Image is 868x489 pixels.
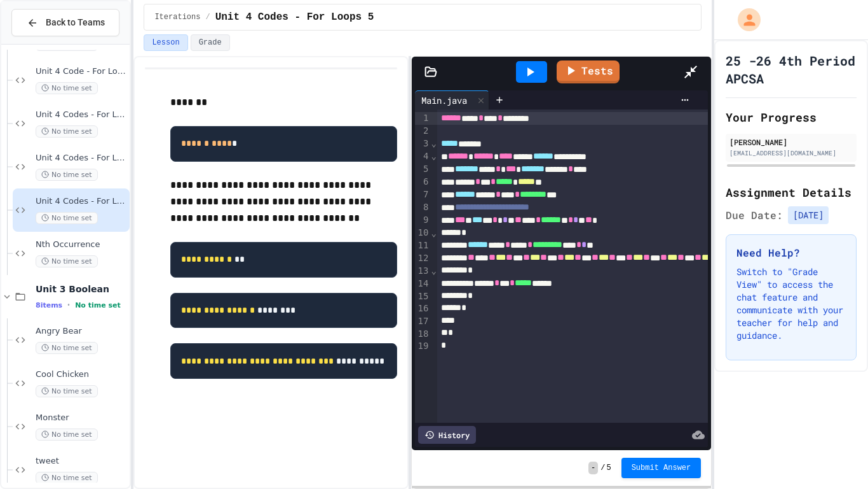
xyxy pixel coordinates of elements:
span: Unit 4 Codes - For Loops 5 [215,10,374,25]
span: No time set [36,82,98,94]
span: No time set [36,385,98,397]
button: Grade [191,34,230,51]
div: 12 [415,252,431,265]
div: My Account [724,5,764,34]
span: Monster [36,413,127,423]
span: 8 items [36,301,62,309]
span: No time set [36,472,98,484]
span: / [205,12,210,22]
div: 1 [415,112,431,125]
span: No time set [36,255,98,267]
span: Cool Chicken [36,369,127,380]
span: Unit 3 Boolean [36,283,127,295]
span: No time set [75,301,121,309]
span: Back to Teams [46,16,105,29]
div: 15 [415,290,431,303]
button: Back to Teams [11,9,119,36]
span: No time set [36,212,98,224]
span: [DATE] [788,206,829,224]
span: Unit 4 Codes - For Loops 5 [36,196,127,207]
h2: Assignment Details [726,183,857,201]
div: 16 [415,302,431,315]
div: 11 [415,239,431,252]
p: Switch to "Grade View" to access the chat feature and communicate with your teacher for help and ... [736,266,846,342]
div: Main.java [415,90,489,110]
span: / [600,463,605,473]
span: • [67,300,70,310]
h3: Need Help? [736,245,846,260]
div: [PERSON_NAME] [729,136,853,148]
div: 2 [415,125,431,138]
div: 7 [415,188,431,201]
span: Angry Bear [36,326,127,337]
button: Submit Answer [621,458,702,478]
div: 13 [415,265,431,278]
a: Tests [557,60,620,83]
span: Fold line [430,266,437,276]
span: Iterations [154,12,200,22]
span: Unit 4 Code - For Loops 2 [36,66,127,77]
span: No time set [36,342,98,354]
h1: 25 -26 4th Period APCSA [726,52,857,87]
span: No time set [36,429,98,441]
div: 10 [415,227,431,239]
span: tweet [36,456,127,467]
span: No time set [36,169,98,181]
div: History [418,426,476,444]
button: Lesson [144,34,187,51]
div: 18 [415,328,431,341]
div: [EMAIL_ADDRESS][DOMAIN_NAME] [729,148,853,158]
span: Due Date: [726,208,783,223]
div: 19 [415,340,431,353]
div: 5 [415,163,431,176]
div: 14 [415,278,431,290]
div: 4 [415,150,431,163]
span: Fold line [430,228,437,238]
div: 9 [415,214,431,227]
div: 8 [415,201,431,214]
span: Submit Answer [632,463,691,473]
div: 17 [415,315,431,328]
span: Fold line [430,138,437,148]
div: 6 [415,176,431,188]
span: No time set [36,125,98,138]
span: Nth Occurrence [36,239,127,250]
span: Fold line [430,151,437,161]
div: 3 [415,138,431,150]
div: Main.java [415,94,473,107]
h2: Your Progress [726,108,857,126]
span: 5 [606,463,611,473]
span: - [588,462,598,474]
span: Unit 4 Codes - For Loops 4 [36,153,127,164]
span: Unit 4 Codes - For Loops 3 [36,110,127,120]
